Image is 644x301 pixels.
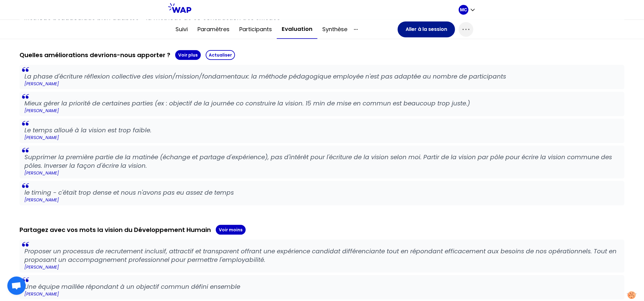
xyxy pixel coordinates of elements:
div: Quelles améliorations devrions-nous apporter ? [20,50,624,60]
p: [PERSON_NAME] [24,134,620,141]
p: Mieux gérer la priorité de certaines parties (ex : objectif de la journée co construire la vision... [24,99,620,108]
button: Voir moins [216,225,246,235]
button: Participants [234,20,277,39]
div: Ouvrir le chat [7,277,26,295]
p: Supprimer la première partie de la matinée (échange et partage d'expérience), pas d'intérêt pour ... [24,153,620,170]
p: [PERSON_NAME] [24,264,620,270]
button: Evaluation [277,20,317,39]
button: Paramètres [193,20,234,39]
p: [PERSON_NAME] [24,197,620,203]
p: Une équipe maillée répondant à un objectif commun défini ensemble [24,282,620,291]
p: [PERSON_NAME] [24,81,620,87]
p: [PERSON_NAME] [24,291,620,297]
p: [PERSON_NAME] [24,170,620,176]
button: Synthèse [317,20,352,39]
button: MC [459,5,476,15]
p: La phase d'écriture réflexion collective des vision/mission/fondamentaux: la méthode pédagogique ... [24,72,620,81]
p: [PERSON_NAME] [24,108,620,114]
button: Suivi [171,20,193,39]
p: Proposer un processus de recrutement inclusif, attractif et transparent offrant une expérience ca... [24,247,620,264]
div: Partagez avec vos mots la vision du Développement Humain [20,225,624,235]
p: MC [460,7,467,13]
p: Le temps alloué à la vision est trop faible. [24,126,620,134]
p: le timing - c'était trop dense et nous n'avons pas eu assez de temps [24,188,620,197]
button: Voir plus [175,50,201,60]
button: Aller à la session [398,21,455,37]
button: Actualiser [206,50,235,60]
